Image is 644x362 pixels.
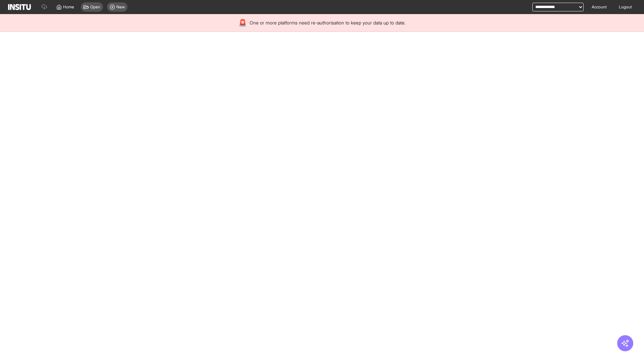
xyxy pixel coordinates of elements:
[238,18,247,27] div: 🚨
[116,4,125,10] span: New
[90,4,100,10] span: Open
[250,19,406,26] span: One or more platforms need re-authorisation to keep your data up to date.
[63,4,74,10] span: Home
[8,4,31,10] img: Logo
